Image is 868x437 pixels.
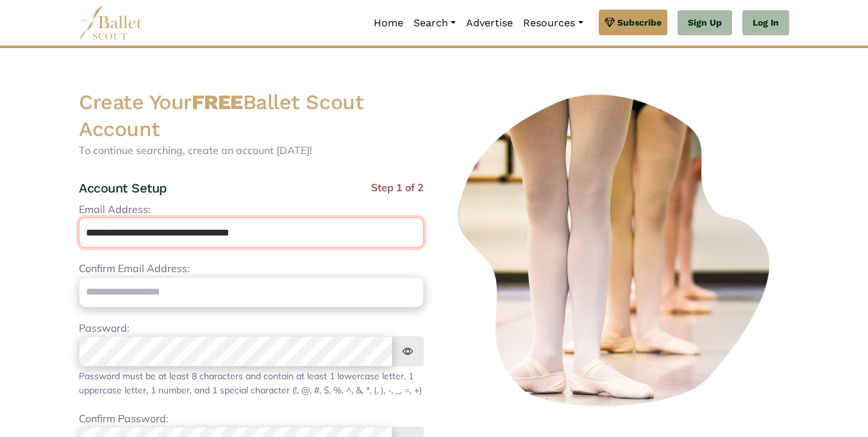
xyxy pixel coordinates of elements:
span: Subscribe [617,15,662,30]
a: Search [408,10,461,37]
a: Sign Up [678,10,732,36]
a: Resources [518,10,588,37]
span: To continue searching, create an account [DATE]! [79,144,312,157]
label: Confirm Email Address: [79,261,190,277]
span: Step 1 of 2 [371,180,424,201]
div: Password must be at least 8 characters and contain at least 1 lowercase letter, 1 uppercase lette... [79,369,424,398]
img: ballerinas [444,89,789,413]
label: Email Address: [79,201,151,218]
label: Confirm Password: [79,411,169,427]
strong: FREE [192,90,243,114]
a: Log In [742,10,789,36]
h2: Create Your Ballet Scout Account [79,89,424,142]
img: gem.svg [605,15,615,30]
a: Subscribe [599,10,667,35]
label: Password: [79,320,129,337]
h4: Account Setup [79,180,167,196]
a: Home [369,10,408,37]
a: Advertise [461,10,518,37]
